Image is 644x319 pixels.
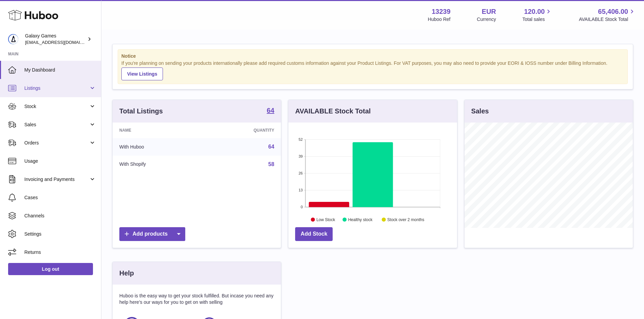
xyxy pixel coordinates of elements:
[299,137,303,141] text: 52
[24,231,96,237] span: Settings
[522,7,552,23] a: 120.00 Total sales
[267,107,274,115] a: 64
[25,39,99,45] span: [EMAIL_ADDRESS][DOMAIN_NAME]
[579,16,636,23] span: AVAILABLE Stock Total
[24,103,89,110] span: Stock
[477,16,496,23] div: Currency
[24,85,89,91] span: Listings
[316,217,335,222] text: Low Stock
[299,171,303,175] text: 26
[24,249,96,256] span: Returns
[522,16,552,23] span: Total sales
[24,140,89,146] span: Orders
[268,161,275,167] a: 58
[267,107,274,114] strong: 64
[598,7,628,16] span: 65,406.00
[113,156,204,173] td: With Shopify
[428,16,451,23] div: Huboo Ref
[348,217,373,222] text: Healthy stock
[432,7,451,16] strong: 13239
[8,34,18,44] img: internalAdmin-13239@internal.huboo.com
[295,107,371,116] h3: AVAILABLE Stock Total
[301,205,303,209] text: 0
[24,158,96,164] span: Usage
[299,154,303,158] text: 39
[204,123,281,138] th: Quantity
[121,53,624,59] strong: Notice
[471,107,489,116] h3: Sales
[119,227,185,241] a: Add products
[121,60,624,80] div: If you're planning on sending your products internationally please add required customs informati...
[24,194,96,201] span: Cases
[119,107,163,116] h3: Total Listings
[121,68,163,80] a: View Listings
[579,7,636,23] a: 65,406.00 AVAILABLE Stock Total
[119,293,274,305] p: Huboo is the easy way to get your stock fulfilled. But incase you need any help here's our ways f...
[8,263,93,275] a: Log out
[524,7,545,16] span: 120.00
[113,123,204,138] th: Name
[387,217,424,222] text: Stock over 2 months
[268,144,275,150] a: 64
[24,213,96,219] span: Channels
[295,227,333,241] a: Add Stock
[25,33,86,46] div: Galaxy Games
[24,122,89,128] span: Sales
[482,7,496,16] strong: EUR
[113,138,204,156] td: With Huboo
[119,269,134,278] h3: Help
[24,67,96,73] span: My Dashboard
[299,188,303,192] text: 13
[24,176,89,183] span: Invoicing and Payments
